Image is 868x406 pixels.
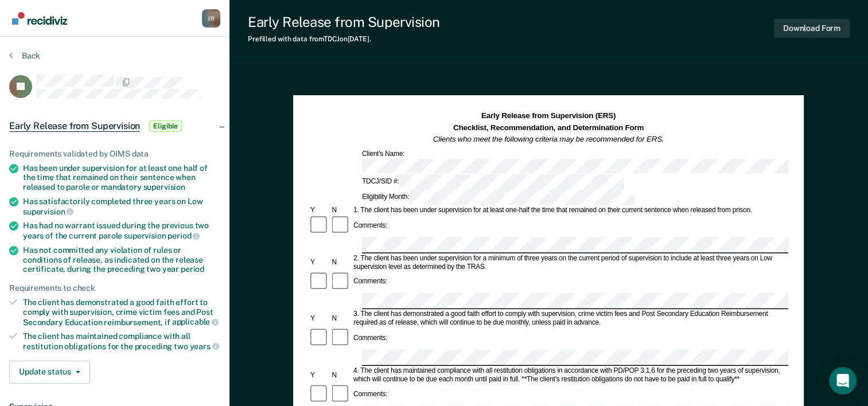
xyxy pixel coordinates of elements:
div: Prefilled with data from TDCJ on [DATE] . [248,35,440,43]
em: Clients who meet the following criteria may be recommended for ERS. [433,135,664,143]
div: Y [309,314,330,323]
div: Comments: [352,391,389,399]
div: 2. The client has been under supervision for a minimum of three years on the current period of su... [352,254,788,271]
span: years [190,342,219,351]
button: Back [9,50,40,61]
div: TDCJ/SID #: [360,175,626,190]
div: Eligibility Month: [360,190,636,205]
span: supervision [23,207,73,216]
span: supervision [143,182,185,192]
button: Download Form [774,19,850,38]
span: period [168,231,200,240]
button: Profile dropdown button [202,9,220,28]
div: J R [202,9,220,28]
strong: Early Release from Supervision (ERS) [481,112,616,120]
div: 4. The client has maintained compliance with all restitution obligations in accordance with PD/PO... [352,366,788,384]
div: Y [309,258,330,267]
div: Comments: [352,221,389,230]
span: Eligible [149,120,182,132]
div: Requirements to check [9,283,220,293]
div: N [330,371,352,380]
button: Update status [9,361,90,384]
div: N [330,206,352,215]
span: applicable [172,317,219,326]
div: Y [309,206,330,215]
div: N [330,314,352,323]
span: Early Release from Supervision [9,120,140,132]
div: Comments: [352,334,389,342]
div: Has not committed any violation of rules or conditions of release, as indicated on the release ce... [23,245,220,274]
div: 1. The client has been under supervision for at least one-half the time that remained on their cu... [352,206,788,215]
span: period [181,264,204,274]
div: The client has maintained compliance with all restitution obligations for the preceding two [23,331,220,351]
div: The client has demonstrated a good faith effort to comply with supervision, crime victim fees and... [23,298,220,327]
img: Recidiviz [12,12,67,25]
div: Requirements validated by OIMS data [9,149,220,159]
div: Early Release from Supervision [248,14,440,30]
div: Y [309,371,330,380]
strong: Checklist, Recommendation, and Determination Form [453,123,644,132]
div: N [330,258,352,267]
div: Open Intercom Messenger [829,367,857,395]
div: Has satisfactorily completed three years on Low [23,197,220,216]
div: Comments: [352,278,389,286]
div: Has been under supervision for at least one half of the time that remained on their sentence when... [23,163,220,192]
div: Has had no warrant issued during the previous two years of the current parole supervision [23,221,220,240]
div: 3. The client has demonstrated a good faith effort to comply with supervision, crime victim fees ... [352,310,788,327]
